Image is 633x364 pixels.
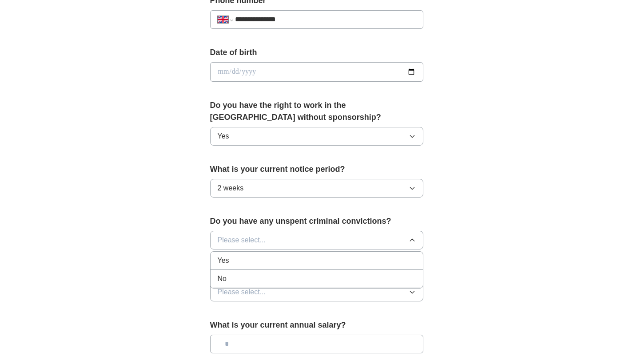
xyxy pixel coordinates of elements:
[218,273,227,284] span: No
[218,235,266,245] span: Please select...
[210,163,423,175] label: What is your current notice period?
[210,231,423,249] button: Please select...
[218,287,266,297] span: Please select...
[210,283,423,301] button: Please select...
[218,255,229,266] span: Yes
[218,183,244,194] span: 2 weeks
[210,47,423,59] label: Date of birth
[218,131,229,142] span: Yes
[210,319,423,331] label: What is your current annual salary?
[210,179,423,198] button: 2 weeks
[210,215,423,227] label: Do you have any unspent criminal convictions?
[210,127,423,146] button: Yes
[210,99,423,123] label: Do you have the right to work in the [GEOGRAPHIC_DATA] without sponsorship?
